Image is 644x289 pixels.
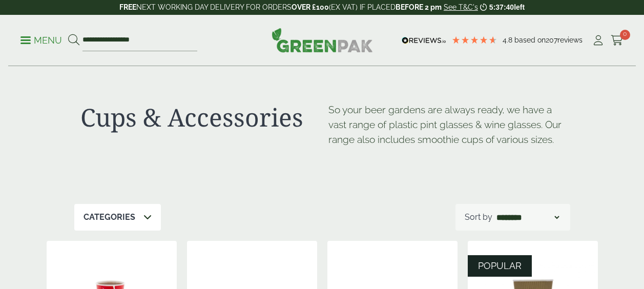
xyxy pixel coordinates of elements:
[611,35,624,46] i: Cart
[611,33,624,48] a: 0
[557,36,583,44] span: reviews
[80,102,316,132] h1: Cups & Accessories
[451,35,497,45] div: 4.79 Stars
[84,211,135,223] p: Categories
[514,36,546,44] span: Based on
[514,3,525,11] span: left
[444,3,478,11] a: See T&C's
[478,260,522,271] span: POPULAR
[396,3,442,11] strong: BEFORE 2 pm
[465,211,492,223] p: Sort by
[119,3,136,11] strong: FREE
[620,30,630,40] span: 0
[292,3,329,11] strong: OVER £100
[592,35,605,46] i: My Account
[489,3,514,11] span: 5:37:40
[20,34,62,47] p: Menu
[546,36,557,44] span: 207
[402,37,446,44] img: REVIEWS.io
[328,102,564,147] p: So your beer gardens are always ready, we have a vast range of plastic pint glasses & wine glasse...
[503,36,514,44] span: 4.8
[20,34,62,45] a: Menu
[272,28,373,52] img: GreenPak Supplies
[494,211,561,223] select: Shop order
